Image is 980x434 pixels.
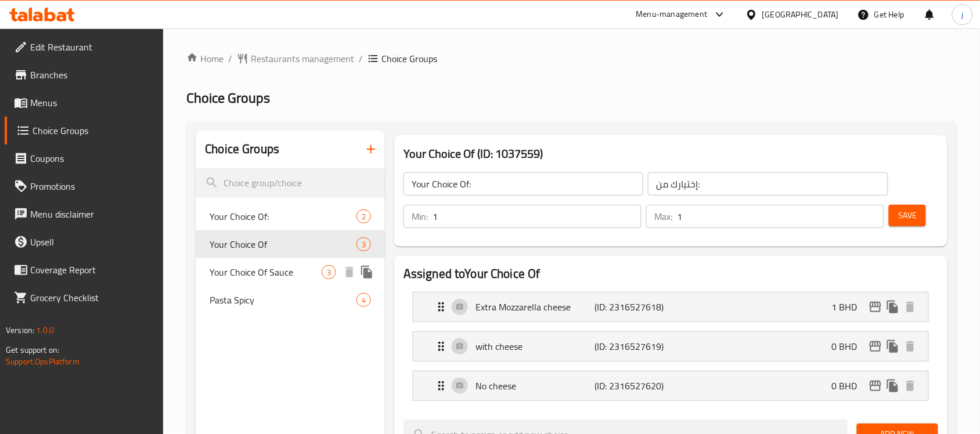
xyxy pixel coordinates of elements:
[413,371,928,400] div: Expand
[902,377,919,395] button: delete
[654,209,672,223] p: Max:
[186,85,270,111] span: Choice Groups
[867,338,884,355] button: edit
[475,339,595,353] p: with cheese
[196,168,385,198] input: search
[403,327,938,366] li: Expand
[357,295,370,306] span: 4
[5,117,164,144] a: Choice Groups
[867,377,884,395] button: edit
[832,379,867,393] p: 0 BHD
[5,61,164,89] a: Branches
[762,8,839,21] div: [GEOGRAPHIC_DATA]
[475,379,595,393] p: No cheese
[884,298,902,316] button: duplicate
[30,235,154,249] span: Upsell
[30,179,154,193] span: Promotions
[5,172,164,200] a: Promotions
[30,96,154,110] span: Menus
[403,144,938,163] h3: Your Choice Of (ID: 1037559)
[210,209,356,223] span: Your Choice Of:
[357,211,370,222] span: 2
[358,263,376,281] button: duplicate
[6,342,59,357] span: Get support on:
[196,258,385,286] div: Your Choice Of Sauce3deleteduplicate
[902,338,919,355] button: delete
[884,338,902,355] button: duplicate
[210,293,356,307] span: Pasta Spicy
[5,144,164,172] a: Coupons
[30,263,154,277] span: Coverage Report
[357,239,370,250] span: 3
[5,33,164,61] a: Edit Restaurant
[595,300,674,314] p: (ID: 2316527618)
[5,284,164,312] a: Grocery Checklist
[210,265,322,279] span: Your Choice Of Sauce
[36,323,54,338] span: 1.0.0
[6,354,80,369] a: Support.OpsPlatform
[210,237,356,251] span: Your Choice Of
[196,286,385,314] div: Pasta Spicy4
[832,339,867,353] p: 0 BHD
[30,68,154,82] span: Branches
[961,8,963,21] span: j
[196,230,385,258] div: Your Choice Of3
[356,209,371,223] div: Choices
[832,300,867,314] p: 1 BHD
[884,377,902,395] button: duplicate
[412,209,428,223] p: Min:
[403,366,938,406] li: Expand
[33,124,154,138] span: Choice Groups
[595,339,674,353] p: (ID: 2316527619)
[186,52,957,66] nav: breadcrumb
[5,200,164,228] a: Menu disclaimer
[889,205,926,226] button: Save
[196,202,385,230] div: Your Choice Of:2
[381,52,437,66] span: Choice Groups
[902,298,919,316] button: delete
[5,256,164,284] a: Coverage Report
[5,228,164,256] a: Upsell
[898,208,917,223] span: Save
[30,207,154,221] span: Menu disclaimer
[30,151,154,165] span: Coupons
[228,52,232,66] li: /
[186,52,224,66] a: Home
[356,237,371,251] div: Choices
[341,263,358,281] button: delete
[636,8,708,21] div: Menu-management
[30,40,154,54] span: Edit Restaurant
[322,267,336,278] span: 3
[356,293,371,307] div: Choices
[595,379,674,393] p: (ID: 2316527620)
[403,287,938,327] li: Expand
[413,292,928,321] div: Expand
[322,265,336,279] div: Choices
[251,52,354,66] span: Restaurants management
[30,291,154,305] span: Grocery Checklist
[403,265,938,283] h2: Assigned to Your Choice Of
[5,89,164,117] a: Menus
[413,332,928,361] div: Expand
[867,298,884,316] button: edit
[205,140,279,158] h2: Choice Groups
[6,323,34,338] span: Version:
[237,52,354,66] a: Restaurants management
[475,300,595,314] p: Extra Mozzarella cheese
[359,52,363,66] li: /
